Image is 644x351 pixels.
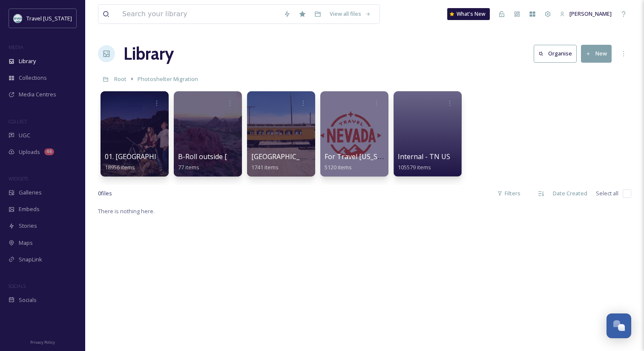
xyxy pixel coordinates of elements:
[178,152,343,161] span: B-Roll outside [GEOGRAPHIC_DATA] - temp location
[9,44,23,50] span: MEDIA
[398,153,474,171] a: Internal - TN USE ONLY105579 items
[178,153,343,171] a: B-Roll outside [GEOGRAPHIC_DATA] - temp location77 items
[549,185,592,202] div: Date Created
[555,6,616,22] a: [PERSON_NAME]
[19,57,36,65] span: Library
[19,148,40,156] span: Uploads
[26,15,72,22] span: Travel [US_STATE]
[19,189,42,197] span: Galleries
[251,152,320,161] span: [GEOGRAPHIC_DATA]
[596,189,618,197] span: Select all
[325,153,427,171] a: For Travel [US_STATE] Agencies5120 items
[19,296,37,304] span: Socials
[325,163,352,171] span: 5120 items
[19,74,47,82] span: Collections
[30,339,55,345] span: Privacy Policy
[105,163,135,171] span: 18956 items
[325,6,375,22] a: View all files
[607,313,631,338] button: Open Chat
[493,185,525,202] div: Filters
[114,75,126,83] span: Root
[19,255,42,264] span: SnapLink
[138,75,198,83] span: Photoshelter Migration
[138,74,198,84] a: Photoshelter Migration
[534,45,581,62] a: Organise
[19,222,37,230] span: Stories
[178,163,199,171] span: 77 items
[105,153,184,171] a: 01. [GEOGRAPHIC_DATA]18956 items
[534,45,577,62] button: Organise
[44,148,54,155] div: 46
[118,5,279,23] input: Search your library
[251,163,279,171] span: 1741 items
[569,10,612,17] span: [PERSON_NAME]
[251,153,320,171] a: [GEOGRAPHIC_DATA]1741 items
[19,90,56,99] span: Media Centres
[14,14,22,23] img: download.jpeg
[30,336,55,347] a: Privacy Policy
[19,205,40,213] span: Embeds
[98,207,155,215] span: There is nothing here.
[114,74,126,84] a: Root
[19,131,30,139] span: UGC
[98,189,112,197] span: 0 file s
[9,283,26,289] span: SOCIALS
[398,152,474,161] span: Internal - TN USE ONLY
[105,152,184,161] span: 01. [GEOGRAPHIC_DATA]
[581,45,612,62] button: New
[325,152,427,161] span: For Travel [US_STATE] Agencies
[398,163,431,171] span: 105579 items
[9,175,28,182] span: WIDGETS
[19,239,33,247] span: Maps
[124,41,174,67] a: Library
[447,8,490,20] a: What's New
[9,118,27,125] span: COLLECT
